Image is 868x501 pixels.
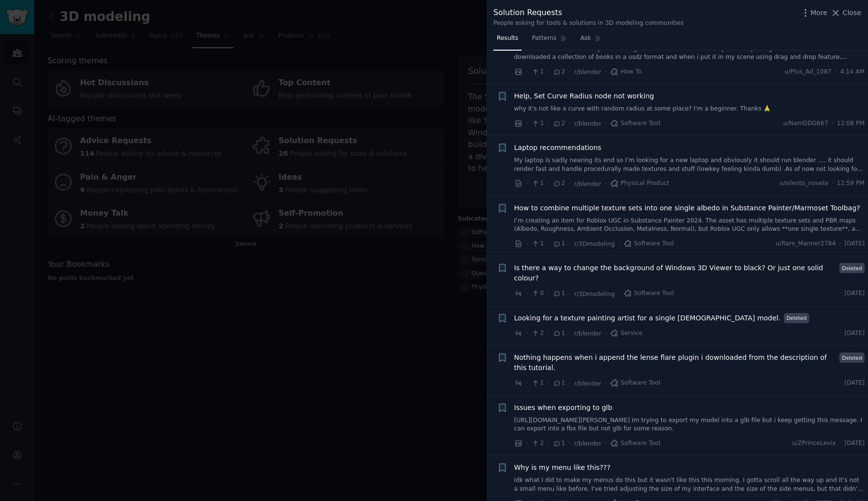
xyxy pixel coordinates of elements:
[776,240,835,248] span: u/Rare_Manner2784
[800,8,828,18] button: More
[531,439,543,448] span: 2
[547,67,549,77] span: ·
[497,34,518,43] span: Results
[547,289,549,299] span: ·
[514,416,865,433] a: [URL][DOMAIN_NAME][PERSON_NAME] Im trying to export my model into a glb file but i keep getting t...
[574,291,615,297] span: r/3Dmodeling
[526,438,528,448] span: ·
[514,45,865,62] a: Some context here: Basically im messing around with downloaded objects and putting them in a scen...
[577,31,605,51] a: Ask
[553,289,565,298] span: 1
[531,329,543,338] span: 2
[531,379,543,388] span: 1
[845,329,865,338] span: [DATE]
[845,379,865,388] span: [DATE]
[832,179,833,188] span: ·
[605,67,607,77] span: ·
[553,379,565,388] span: 1
[610,119,660,128] span: Software Tool
[624,289,674,298] span: Software Tool
[526,67,528,77] span: ·
[569,328,571,338] span: ·
[553,439,565,448] span: 1
[514,203,860,213] a: How to combine multiple texture sets into one single albedo in Substance Painter/Marmoset Toolbag?
[553,119,565,128] span: 2
[553,68,565,76] span: 2
[547,239,549,249] span: ·
[569,378,571,389] span: ·
[553,240,565,248] span: 1
[514,217,865,234] a: I’m creating an item for Roblox UGC in Substance Painter 2024. The asset has multiple texture set...
[610,439,660,448] span: Software Tool
[574,181,601,187] span: r/blender
[514,143,601,153] a: Laptop recommendations
[514,313,781,323] a: Looking for a texture painting artist for a single [DEMOGRAPHIC_DATA] model.
[526,239,528,249] span: ·
[493,19,684,28] div: People asking for tools & solutions in 3D modeling communities
[514,463,611,473] a: Why is my menu like this???
[547,328,549,338] span: ·
[526,289,528,299] span: ·
[574,241,615,247] span: r/3Dmodeling
[624,240,674,248] span: Software Tool
[839,379,841,388] span: ·
[574,330,601,337] span: r/blender
[839,353,865,363] span: Deleted
[839,263,865,273] span: Deleted
[514,91,654,101] a: Help, Set Curve Radius node not working
[574,69,601,75] span: r/blender
[553,329,565,338] span: 1
[569,179,571,189] span: ·
[610,379,660,388] span: Software Tool
[547,378,549,389] span: ·
[526,378,528,389] span: ·
[610,179,669,188] span: Physical Product
[528,31,570,51] a: Patterns
[610,68,642,76] span: How To
[514,263,836,283] a: Is there a way to change the background of Windows 3D Viewer to black? Or just one solid colour?
[574,440,601,447] span: r/blender
[785,68,832,76] span: u/Plus_Ad_1087
[514,476,865,493] a: idk what I did to make my menus do this but it wasn't like this this morning. I gotta scroll all ...
[792,439,836,448] span: u/ZPrinceLevix
[514,105,865,113] a: why it's not like a curve with random radius at some place? I'm a beginner. Thanks 🙏
[840,68,865,76] span: 4:14 AM
[779,179,828,188] span: u/silento_novela
[839,439,841,448] span: ·
[605,179,607,189] span: ·
[843,8,861,18] span: Close
[531,240,543,248] span: 1
[605,438,607,448] span: ·
[547,438,549,448] span: ·
[580,34,591,43] span: Ask
[514,403,613,413] a: Issues when exporting to glb
[783,119,828,128] span: u/NamDDG667
[514,156,865,173] a: My laptop is sadly nearing its end so I’m looking for a new laptop and obviously it should run bl...
[832,119,833,128] span: ·
[531,289,543,298] span: 0
[526,328,528,338] span: ·
[605,118,607,129] span: ·
[845,439,865,448] span: [DATE]
[835,68,837,76] span: ·
[569,289,571,299] span: ·
[569,118,571,129] span: ·
[837,179,865,188] span: 12:59 PM
[553,179,565,188] span: 2
[784,313,809,323] span: Deleted
[837,119,865,128] span: 12:08 PM
[526,118,528,129] span: ·
[845,289,865,298] span: [DATE]
[845,240,865,248] span: [DATE]
[514,353,836,373] a: Nothing happens when i append the lense flare plugin i downloaded from the description of this tu...
[493,7,684,19] div: Solution Requests
[574,120,601,127] span: r/blender
[839,289,841,298] span: ·
[574,380,601,387] span: r/blender
[569,239,571,249] span: ·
